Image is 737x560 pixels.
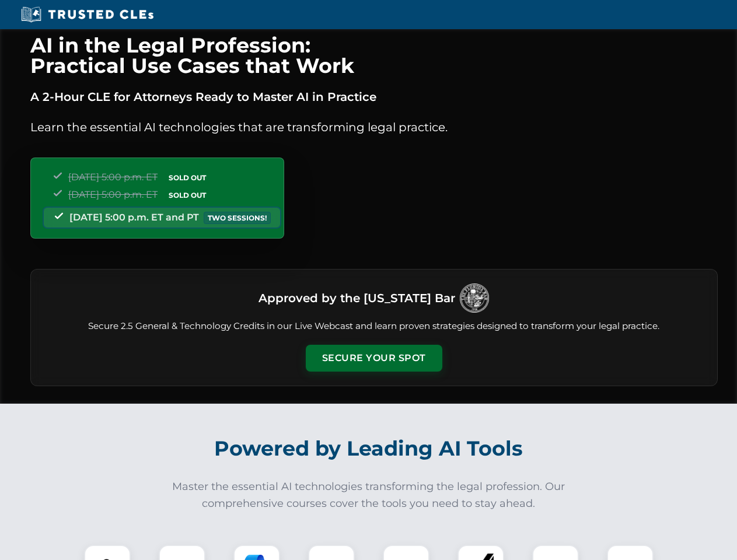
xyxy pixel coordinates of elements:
p: Master the essential AI technologies transforming the legal profession. Our comprehensive courses... [165,478,573,512]
h3: Approved by the [US_STATE] Bar [259,288,455,309]
p: Learn the essential AI technologies that are transforming legal practice. [30,118,718,136]
img: Logo [460,283,489,313]
p: A 2-Hour CLE for Attorneys Ready to Master AI in Practice [30,87,718,106]
span: SOLD OUT [165,171,210,184]
h2: Powered by Leading AI Tools [46,428,692,469]
button: Secure Your Spot [306,345,442,372]
img: Trusted CLEs [18,6,157,23]
span: [DATE] 5:00 p.m. ET [68,189,158,200]
h1: AI in the Legal Profession: Practical Use Cases that Work [30,35,718,76]
span: SOLD OUT [165,189,210,201]
p: Secure 2.5 General & Technology Credits in our Live Webcast and learn proven strategies designed ... [45,320,703,333]
span: [DATE] 5:00 p.m. ET [68,171,158,183]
